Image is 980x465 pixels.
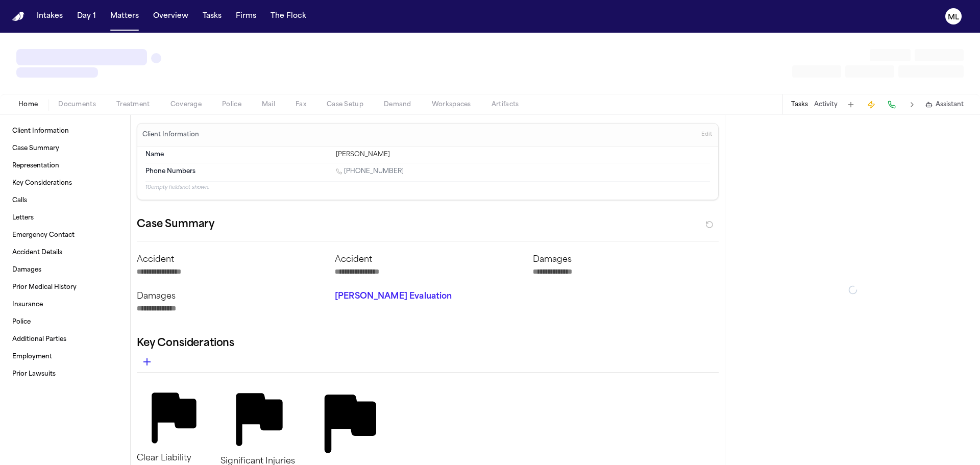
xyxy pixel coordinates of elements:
[8,158,122,174] a: Representation
[432,101,471,109] span: Workspaces
[137,216,214,233] h2: Case Summary
[12,12,24,21] a: Home
[137,290,323,303] p: Damages
[8,331,122,348] a: Additional Parties
[33,7,67,26] button: Intakes
[844,97,858,112] button: Add Task
[222,101,241,109] span: Police
[8,210,122,226] a: Letters
[106,7,143,26] button: Matters
[262,101,275,109] span: Mail
[8,192,122,209] a: Calls
[701,131,712,138] span: Edit
[116,101,150,109] span: Treatment
[8,140,122,157] a: Case Summary
[18,101,38,109] span: Home
[266,7,310,26] button: The Flock
[335,254,521,266] p: Accident
[335,290,521,303] p: [PERSON_NAME] Evaluation
[145,151,330,159] dt: Name
[885,97,899,112] button: Make a Call
[149,7,192,26] button: Overview
[137,335,719,352] h2: Key Considerations
[137,254,323,266] p: Accident
[137,452,208,464] p: Clear Liability
[864,97,878,112] button: Create Immediate Task
[12,12,24,21] img: Finch Logo
[8,123,122,139] a: Client Information
[199,7,226,26] button: Tasks
[145,167,195,176] span: Phone Numbers
[8,244,122,261] a: Accident Details
[336,167,404,176] a: Call 1 (332) 217-7488
[170,101,202,109] span: Coverage
[8,262,122,278] a: Damages
[327,101,363,109] span: Case Setup
[814,101,838,109] button: Activity
[58,101,96,109] span: Documents
[791,101,808,109] button: Tasks
[8,175,122,191] a: Key Considerations
[936,101,964,109] span: Assistant
[8,227,122,243] a: Emergency Contact
[145,184,710,191] p: 10 empty fields not shown.
[8,297,122,313] a: Insurance
[925,101,964,109] button: Assistant
[336,151,710,159] div: [PERSON_NAME]
[8,366,122,382] a: Prior Lawsuits
[296,101,306,109] span: Fax
[140,131,201,139] h3: Client Information
[8,349,122,365] a: Employment
[533,254,719,266] p: Damages
[8,314,122,330] a: Police
[492,101,519,109] span: Artifacts
[698,127,715,143] button: Edit
[384,101,411,109] span: Demand
[73,7,100,26] button: Day 1
[232,7,260,26] button: Firms
[8,279,122,296] a: Prior Medical History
